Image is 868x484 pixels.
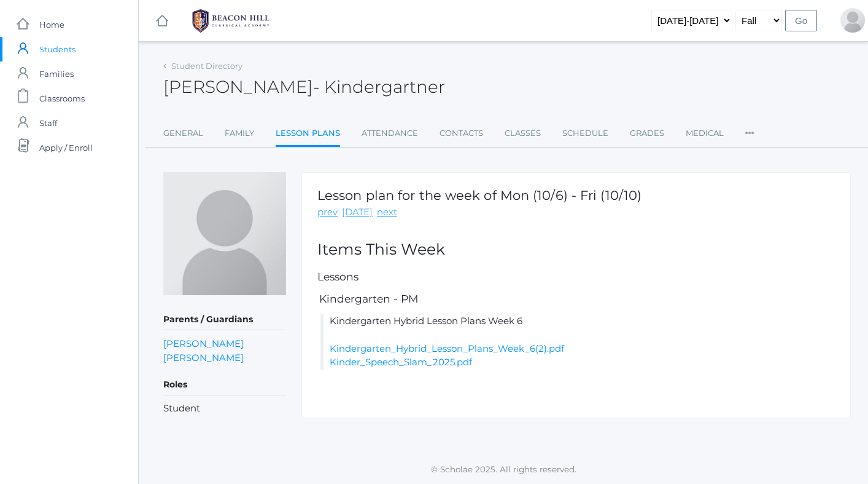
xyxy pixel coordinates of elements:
[185,6,277,36] img: 1_BHCALogos-05.png
[440,121,483,146] a: Contacts
[276,121,340,148] a: Lesson Plans
[39,111,57,135] span: Staff
[330,343,564,354] a: Kindergarten_Hybrid_Lesson_Plans_Week_6(2).pdf
[163,336,244,351] a: [PERSON_NAME]
[342,205,373,220] a: [DATE]
[163,375,286,395] h5: Roles
[163,402,286,416] li: Student
[163,309,286,330] h5: Parents / Guardians
[317,293,835,305] h5: Kindergarten - PM
[630,121,664,146] a: Grades
[39,86,85,111] span: Classrooms
[320,314,835,370] li: Kindergarten Hybrid Lesson Plans Week 6
[505,121,541,146] a: Classes
[377,205,397,220] a: next
[317,241,835,258] h2: Items This Week
[163,172,286,295] img: Christopher Ip
[317,188,641,202] h1: Lesson plan for the week of Mon (10/6) - Fri (10/10)
[39,37,76,61] span: Students
[840,8,865,33] div: Lily Ip
[317,205,338,220] a: prev
[139,463,868,475] p: © Scholae 2025. All rights reserved.
[362,121,418,146] a: Attendance
[330,356,472,368] a: Kinder_Speech_Slam_2025.pdf
[313,76,445,97] span: - Kindergartner
[39,61,74,86] span: Families
[163,121,203,146] a: General
[39,12,64,37] span: Home
[785,10,817,31] input: Go
[163,351,244,365] a: [PERSON_NAME]
[686,121,724,146] a: Medical
[562,121,608,146] a: Schedule
[39,135,93,160] span: Apply / Enroll
[317,271,835,283] h5: Lessons
[171,61,242,71] a: Student Directory
[225,121,254,146] a: Family
[163,77,445,97] h2: [PERSON_NAME]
